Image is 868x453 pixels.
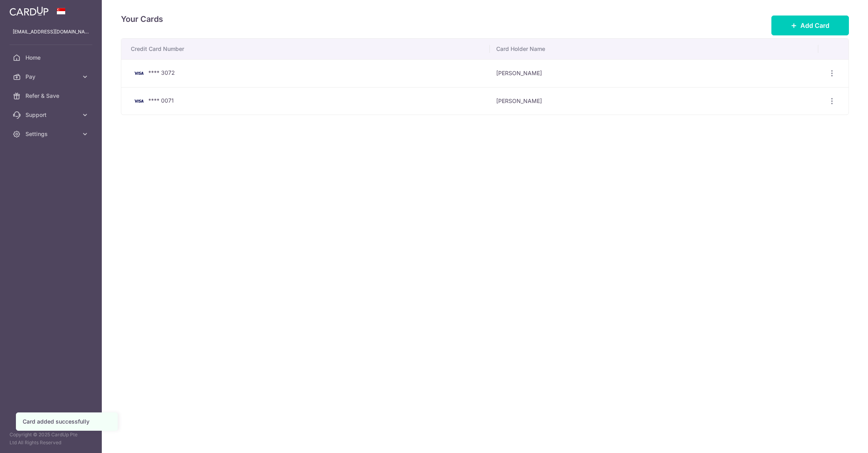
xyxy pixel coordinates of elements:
img: Bank Card [131,96,147,106]
td: [PERSON_NAME] [490,59,818,87]
img: Bank Card [131,68,147,78]
th: Card Holder Name [490,39,818,59]
span: Refer & Save [25,92,78,100]
td: [PERSON_NAME] [490,87,818,115]
span: Home [25,54,78,62]
span: Add Card [800,21,829,30]
span: Settings [25,130,78,138]
img: CardUp [10,6,49,16]
span: Pay [25,73,78,81]
p: [EMAIL_ADDRESS][DOMAIN_NAME] [13,28,89,36]
span: Support [25,111,78,119]
h4: Your Cards [121,13,163,25]
div: Card added successfully [23,418,111,426]
button: Add Card [771,16,849,35]
th: Credit Card Number [121,39,490,59]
